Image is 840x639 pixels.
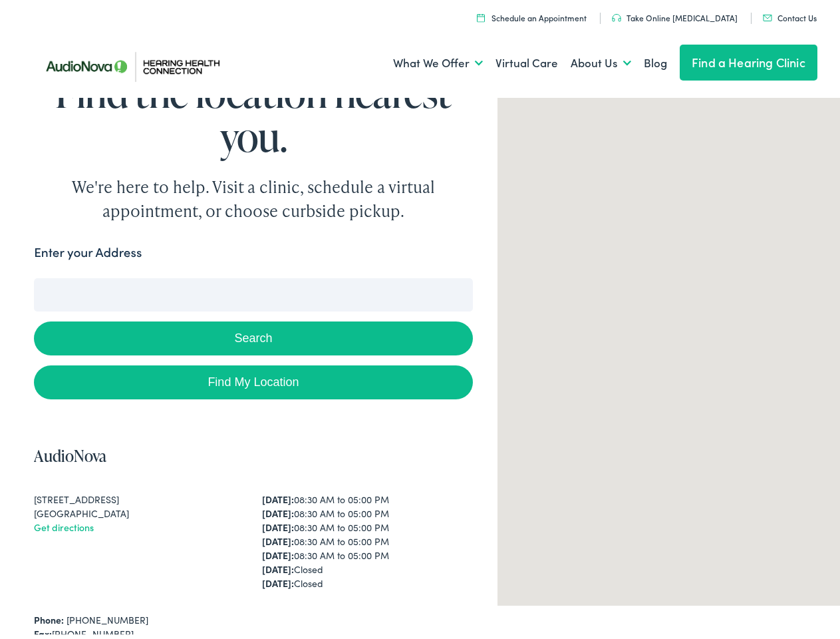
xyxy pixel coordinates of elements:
[34,623,472,637] div: [PHONE_NUMBER]
[262,531,294,544] strong: [DATE]:
[34,489,245,503] div: [STREET_ADDRESS]
[680,41,817,77] a: Find a Hearing Clinic
[763,8,817,19] a: Contact Us
[34,274,472,308] input: Enter your address or zip code
[262,517,294,530] strong: [DATE]:
[477,8,587,19] a: Schedule an Appointment
[644,35,667,84] a: Blog
[262,503,294,516] strong: [DATE]:
[393,35,483,84] a: What We Offer
[34,503,245,517] div: [GEOGRAPHIC_DATA]
[262,558,294,572] strong: [DATE]:
[262,544,294,558] strong: [DATE]:
[34,318,472,351] button: Search
[763,11,772,17] img: utility icon
[477,9,485,18] img: utility icon
[34,361,472,395] a: Find My Location
[612,8,738,19] a: Take Online [MEDICAL_DATA]
[612,10,621,18] img: utility icon
[41,171,466,219] div: We're here to help. Visit a clinic, schedule a virtual appointment, or choose curbside pickup.
[34,623,52,636] strong: Fax:
[67,609,148,622] a: [PHONE_NUMBER]
[34,517,94,530] a: Get directions
[34,239,142,258] label: Enter your Address
[571,35,631,84] a: About Us
[262,489,473,586] div: 08:30 AM to 05:00 PM 08:30 AM to 05:00 PM 08:30 AM to 05:00 PM 08:30 AM to 05:00 PM 08:30 AM to 0...
[262,572,294,586] strong: [DATE]:
[262,489,294,502] strong: [DATE]:
[34,67,472,154] h1: Find the location nearest you.
[34,609,64,622] strong: Phone:
[495,35,558,84] a: Virtual Care
[34,441,106,463] a: AudioNova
